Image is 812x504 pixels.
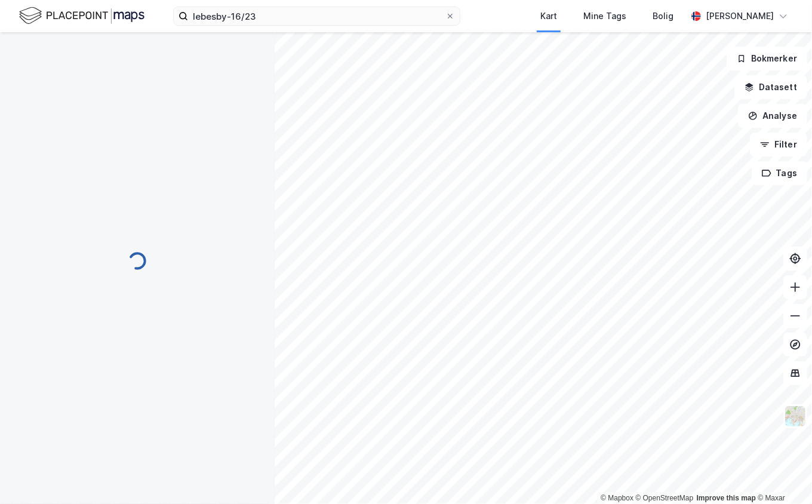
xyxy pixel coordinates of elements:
[583,9,626,23] div: Mine Tags
[784,405,807,428] img: Z
[540,9,557,23] div: Kart
[128,251,147,271] img: spinner.a6d8c91a73a9ac5275cf975e30b51cfb.svg
[706,9,774,23] div: [PERSON_NAME]
[19,5,144,26] img: logo.f888ab2527a4732fd821a326f86c7f29.svg
[738,104,807,128] button: Analyse
[734,75,807,99] button: Datasett
[601,494,633,502] a: Mapbox
[750,133,807,156] button: Filter
[636,494,694,502] a: OpenStreetMap
[697,494,756,502] a: Improve this map
[653,9,673,23] div: Bolig
[727,47,807,70] button: Bokmerker
[752,161,807,185] button: Tags
[752,447,812,504] div: Kontrollprogram for chat
[752,447,812,504] iframe: Chat Widget
[188,7,445,25] input: Søk på adresse, matrikkel, gårdeiere, leietakere eller personer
